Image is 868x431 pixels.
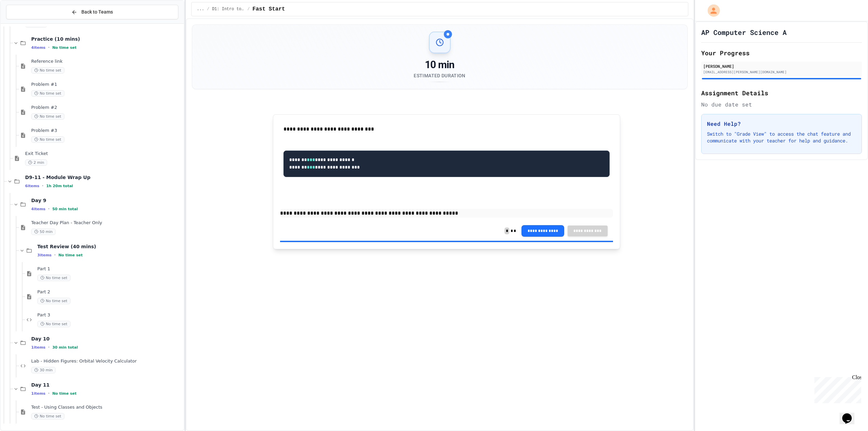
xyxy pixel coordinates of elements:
[703,70,860,75] div: [EMAIL_ADDRESS][PERSON_NAME][DOMAIN_NAME]
[31,197,182,203] span: Day 9
[414,72,465,79] div: Estimated Duration
[52,45,77,50] span: No time set
[48,45,50,50] span: •
[31,128,182,134] span: Problem #3
[25,174,182,180] span: D9-11 - Module Wrap Up
[31,405,182,410] span: Test - Using Classes and Objects
[212,6,244,12] span: D1: Intro to APCSA
[48,391,50,396] span: •
[81,8,113,16] span: Back to Teams
[812,374,861,403] iframe: chat widget
[207,6,209,12] span: /
[701,48,862,58] h2: Your Progress
[414,59,465,71] div: 10 min
[31,82,182,87] span: Problem #1
[707,131,856,144] p: Switch to "Grade View" to access the chat feature and communicate with your teacher for help and ...
[31,90,64,97] span: No time set
[703,63,860,69] div: [PERSON_NAME]
[37,275,71,281] span: No time set
[31,229,56,235] span: 50 min
[31,367,56,373] span: 30 min
[707,120,856,128] h3: Need Help?
[37,298,71,304] span: No time set
[37,312,182,318] span: Part 3
[6,5,178,19] button: Back to Teams
[31,220,182,226] span: Teacher Day Plan - Teacher Only
[52,391,77,396] span: No time set
[42,183,43,189] span: •
[253,5,285,13] span: Fast Start
[31,413,64,419] span: No time set
[25,151,182,157] span: Exit Ticket
[31,113,64,120] span: No time set
[701,27,787,37] h1: AP Computer Science A
[48,345,50,350] span: •
[247,6,250,12] span: /
[31,345,45,350] span: 1 items
[37,266,182,272] span: Part 1
[31,105,182,111] span: Problem #2
[197,6,204,12] span: ...
[31,67,64,74] span: No time set
[31,45,45,50] span: 4 items
[701,88,862,98] h2: Assignment Details
[37,289,182,295] span: Part 2
[3,3,47,43] div: Chat with us now!Close
[31,36,182,42] span: Practice (10 mins)
[31,207,45,211] span: 4 items
[31,59,182,64] span: Reference link
[25,159,47,166] span: 2 min
[37,243,182,250] span: Test Review (40 mins)
[701,100,862,109] div: No due date set
[58,253,83,257] span: No time set
[31,391,45,396] span: 1 items
[54,252,56,258] span: •
[31,136,64,143] span: No time set
[840,404,861,424] iframe: chat widget
[31,358,182,364] span: Lab - Hidden Figures: Orbital Velocity Calculator
[37,253,52,257] span: 3 items
[701,3,722,18] div: My Account
[25,184,39,188] span: 6 items
[31,336,182,342] span: Day 10
[37,321,71,327] span: No time set
[46,184,73,188] span: 1h 20m total
[52,345,78,350] span: 30 min total
[52,207,78,211] span: 50 min total
[31,382,182,388] span: Day 11
[48,206,50,212] span: •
